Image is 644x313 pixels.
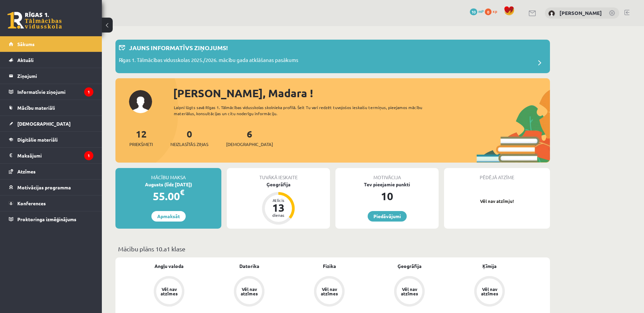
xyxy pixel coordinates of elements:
[398,263,422,270] a: Ģeogrāfija
[170,141,208,148] span: Neizlasītās ziņas
[17,184,71,190] span: Motivācijas programma
[17,168,36,174] span: Atzīmes
[170,128,208,148] a: 0Neizlasītās ziņas
[17,200,46,206] span: Konferences
[209,276,289,308] a: Vēl nav atzīmes
[17,84,93,100] legend: Informatīvie ziņojumi
[368,211,407,222] a: Piedāvājumi
[485,8,500,14] a: 0 xp
[9,180,93,195] a: Motivācijas programma
[17,121,71,127] span: [DEMOGRAPHIC_DATA]
[227,181,330,226] a: Ģeogrāfija Atlicis 13 dienas
[9,84,93,100] a: Informatīvie ziņojumi1
[268,213,289,217] div: dienas
[9,36,93,52] a: Sākums
[548,10,555,17] img: Madara Kārklevalka
[84,151,93,160] i: 1
[9,52,93,68] a: Aktuāli
[160,287,179,296] div: Vēl nav atzīmes
[493,8,497,14] span: xp
[9,211,93,227] a: Proktoringa izmēģinājums
[226,141,273,148] span: [DEMOGRAPHIC_DATA]
[118,244,547,253] p: Mācību plāns 10.a1 klase
[180,187,184,197] span: €
[9,116,93,131] a: [DEMOGRAPHIC_DATA]
[129,43,228,52] p: Jauns informatīvs ziņojums!
[129,276,209,308] a: Vēl nav atzīmes
[400,287,419,296] div: Vēl nav atzīmes
[84,87,93,97] i: 1
[17,216,76,222] span: Proktoringa izmēģinājums
[17,68,93,84] legend: Ziņojumi
[289,276,369,308] a: Vēl nav atzīmes
[470,8,477,15] span: 10
[17,41,35,47] span: Sākums
[447,198,547,205] p: Vēl nav atzīmju!
[485,8,492,15] span: 0
[9,132,93,147] a: Digitālie materiāli
[323,263,336,270] a: Fizika
[449,276,530,308] a: Vēl nav atzīmes
[115,181,221,188] div: Augusts (līdz [DATE])
[115,168,221,181] div: Mācību maksa
[119,56,298,66] p: Rīgas 1. Tālmācības vidusskolas 2025./2026. mācību gada atklāšanas pasākums
[227,168,330,181] div: Tuvākā ieskaite
[480,287,499,296] div: Vēl nav atzīmes
[17,137,58,143] span: Digitālie materiāli
[129,128,153,148] a: 12Priekšmeti
[470,8,484,14] a: 10 mP
[119,43,547,70] a: Jauns informatīvs ziņojums! Rīgas 1. Tālmācības vidusskolas 2025./2026. mācību gada atklāšanas pa...
[239,263,259,270] a: Datorika
[335,168,439,181] div: Motivācija
[129,141,153,148] span: Priekšmeti
[115,188,221,204] div: 55.00
[154,263,184,270] a: Angļu valoda
[268,198,289,202] div: Atlicis
[335,188,439,204] div: 10
[17,148,93,163] legend: Maksājumi
[7,12,62,29] a: Rīgas 1. Tālmācības vidusskola
[9,148,93,163] a: Maksājumi1
[9,164,93,179] a: Atzīmes
[173,85,550,101] div: [PERSON_NAME], Madara !
[9,100,93,116] a: Mācību materiāli
[240,287,259,296] div: Vēl nav atzīmes
[320,287,339,296] div: Vēl nav atzīmes
[369,276,449,308] a: Vēl nav atzīmes
[17,57,34,63] span: Aktuāli
[17,105,55,111] span: Mācību materiāli
[174,104,435,117] div: Laipni lūgts savā Rīgas 1. Tālmācības vidusskolas skolnieka profilā. Šeit Tu vari redzēt tuvojošo...
[151,211,186,222] a: Apmaksāt
[227,181,330,188] div: Ģeogrāfija
[268,202,289,213] div: 13
[9,68,93,84] a: Ziņojumi
[335,181,439,188] div: Tev pieejamie punkti
[559,9,602,16] a: [PERSON_NAME]
[478,8,484,14] span: mP
[444,168,550,181] div: Pēdējā atzīme
[226,128,273,148] a: 6[DEMOGRAPHIC_DATA]
[9,195,93,211] a: Konferences
[482,263,497,270] a: Ķīmija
